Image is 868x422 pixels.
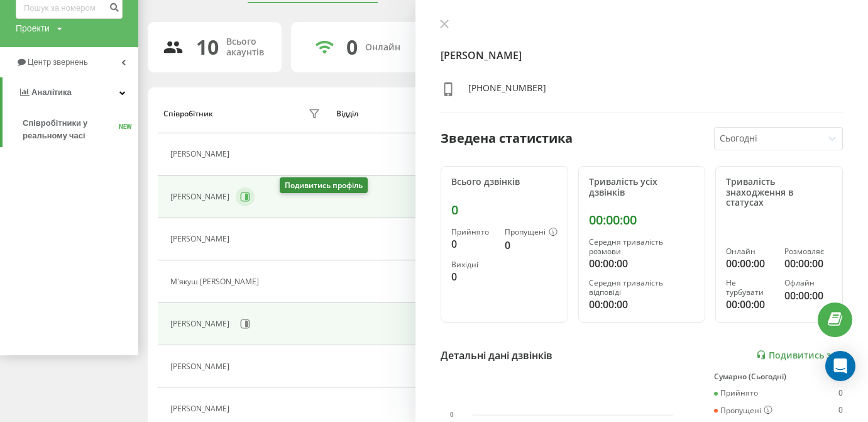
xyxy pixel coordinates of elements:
div: Офлайн [784,279,832,287]
div: Всього акаунтів [226,36,266,58]
div: 00:00:00 [784,256,832,271]
div: Всього дзвінків [451,177,558,187]
div: Прийнято [451,228,495,236]
div: Прийнято [714,389,758,397]
div: [PERSON_NAME] [170,150,233,158]
a: Співробітники у реальному часіNEW [23,112,138,147]
div: Тривалість усіх дзвінків [589,177,695,198]
div: [PERSON_NAME] [170,319,233,328]
div: [PERSON_NAME] [170,235,233,243]
div: Подивитись профіль [280,177,368,193]
div: Розмовляє [784,247,832,256]
h4: [PERSON_NAME] [441,48,843,63]
div: [PERSON_NAME] [170,362,233,371]
a: Подивитись звіт [756,350,843,360]
div: 0 [451,269,495,284]
div: 0 [838,406,843,416]
div: Середня тривалість розмови [589,238,695,256]
div: Не турбувати [726,279,774,297]
div: Пропущені [714,406,772,416]
div: Зведена статистика [441,129,573,148]
div: Середня тривалість відповіді [589,279,695,297]
div: 0 [505,238,558,253]
text: 0 [450,411,454,418]
div: 00:00:00 [589,297,695,312]
div: 0 [838,389,843,397]
span: Аналiтика [31,87,72,97]
a: Аналiтика [3,77,138,108]
div: Пропущені [505,228,558,238]
div: 0 [346,35,358,59]
div: Тривалість знаходження в статусах [726,177,832,208]
div: 00:00:00 [784,288,832,303]
div: [PERSON_NAME] [170,404,233,413]
span: Співробітники у реальному часі [23,117,119,142]
div: Онлайн [365,42,400,53]
div: 10 [196,35,219,59]
div: Відділ [336,109,358,118]
div: Проекти [16,22,50,35]
div: 00:00:00 [726,256,774,271]
div: Open Intercom Messenger [825,351,855,381]
div: Вихідні [451,260,495,269]
div: 00:00:00 [589,256,695,271]
div: 0 [451,236,495,252]
div: [PHONE_NUMBER] [468,82,546,100]
span: Центр звернень [28,57,88,67]
div: [PERSON_NAME] [170,192,233,201]
div: 0 [451,203,558,218]
div: М'якуш [PERSON_NAME] [170,277,262,286]
div: Детальні дані дзвінків [441,348,552,363]
div: Сумарно (Сьогодні) [714,372,843,381]
div: Співробітник [163,109,213,118]
div: 00:00:00 [726,297,774,312]
div: Онлайн [726,247,774,256]
div: 00:00:00 [589,213,695,228]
